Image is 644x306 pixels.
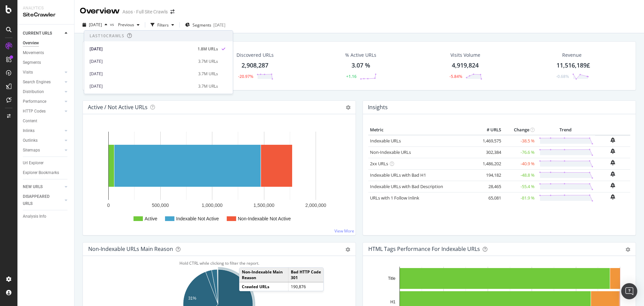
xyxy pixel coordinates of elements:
[476,192,503,204] td: 65,081
[148,19,177,30] button: Filters
[198,83,218,89] div: 3.7M URLs
[107,203,110,208] text: 0
[503,181,536,192] td: -55.4 %
[476,169,503,181] td: 194,182
[346,74,357,79] div: +1.16
[503,135,536,147] td: -38.5 %
[23,79,51,86] div: Search Engines
[476,135,503,147] td: 1,469,575
[23,137,38,144] div: Outlinks
[345,247,350,252] div: gear
[334,228,354,234] a: View More
[621,283,637,299] div: Open Intercom Messenger
[556,61,590,69] span: 11,516,189£
[23,108,63,115] a: HTTP Codes
[345,52,376,58] div: % Active URLs
[610,137,615,143] div: bell-plus
[157,22,169,28] div: Filters
[305,203,326,208] text: 2,000,000
[170,9,174,14] div: arrow-right-arrow-left
[23,98,63,105] a: Performance
[90,71,194,77] div: [DATE]
[23,69,33,76] div: Visits
[388,276,396,281] text: Title
[23,108,46,115] div: HTTP Codes
[89,22,102,28] span: 2025 Sep. 30th
[476,158,503,169] td: 1,486,202
[23,79,63,86] a: Search Engines
[239,282,288,291] td: Crawled URLs
[390,300,396,304] text: H1
[90,46,194,52] div: [DATE]
[90,33,124,39] div: Last 10 Crawls
[202,203,222,208] text: 1,000,000
[90,58,194,64] div: [DATE]
[450,52,480,58] div: Visits Volume
[23,160,69,167] a: Url Explorer
[122,8,168,15] div: Asos - Full Site Crawls
[193,22,211,28] span: Segments
[80,19,110,30] button: [DATE]
[23,169,59,176] div: Explorer Bookmarks
[239,268,288,282] td: Non-Indexable Main Reason
[88,103,148,112] h4: Active / Not Active URLs
[23,213,69,220] a: Analysis Info
[503,169,536,181] td: -48.8 %
[23,69,63,76] a: Visits
[503,125,536,135] th: Change
[610,160,615,165] div: bell-plus
[23,59,69,66] a: Segments
[198,46,218,52] div: 1.8M URLs
[198,58,218,64] div: 3.7M URLs
[610,148,615,154] div: bell-plus
[23,127,35,134] div: Inlinks
[370,138,401,144] a: Indexable URLs
[80,5,120,17] div: Overview
[238,74,253,79] div: -20.97%
[346,105,351,110] i: Options
[370,183,443,189] a: Indexable URLs with Bad Description
[23,5,69,11] div: Analytics
[536,125,595,135] th: Trend
[110,21,115,27] span: vs
[88,125,348,230] svg: A chart.
[370,172,426,178] a: Indexable URLs with Bad H1
[503,192,536,204] td: -81.9 %
[23,49,44,56] div: Movements
[23,49,69,56] a: Movements
[23,88,63,95] a: Distribution
[23,213,46,220] div: Analysis Info
[23,127,63,134] a: Inlinks
[23,40,69,47] a: Overview
[23,59,41,66] div: Segments
[182,19,228,30] button: Segments[DATE]
[370,161,388,167] a: 2xx URLs
[176,216,219,221] text: Indexable Not Active
[556,74,569,79] div: -0.68%
[236,52,274,58] div: Discovered URLs
[198,71,218,77] div: 3.7M URLs
[23,11,69,19] div: SiteCrawler
[23,147,63,154] a: Sitemaps
[370,195,419,201] a: URLs with 1 Follow Inlink
[23,183,43,190] div: NEW URLS
[368,246,480,252] div: HTML Tags Performance for Indexable URLs
[23,98,46,105] div: Performance
[23,30,63,37] a: CURRENT URLS
[562,52,582,58] span: Revenue
[370,149,411,155] a: Non-Indexable URLs
[23,118,37,125] div: Content
[368,125,476,135] th: Metric
[23,193,63,207] a: DISAPPEARED URLS
[449,74,462,79] div: -5.84%
[476,125,503,135] th: # URLS
[23,193,57,207] div: DISAPPEARED URLS
[503,158,536,169] td: -40.9 %
[23,118,69,125] a: Content
[23,183,63,190] a: NEW URLS
[23,137,63,144] a: Outlinks
[115,22,134,28] span: Previous
[254,203,274,208] text: 1,500,000
[23,40,39,47] div: Overview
